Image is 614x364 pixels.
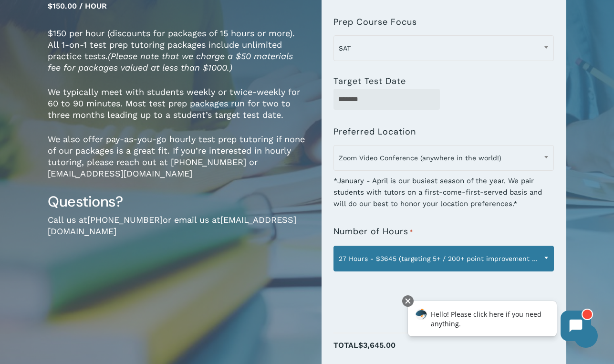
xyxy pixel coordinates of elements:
span: SAT [334,38,553,58]
p: $150 per hour (discounts for packages of 15 hours or more). All 1-on-1 test prep tutoring package... [48,28,307,86]
span: 27 Hours - $3645 (targeting 5+ / 200+ point improvement on ACT / SAT; reg. $4050) [334,249,553,269]
a: [PHONE_NUMBER] [87,215,163,225]
div: *January - April is our busiest season of the year. We pair students with tutors on a first-come-... [333,169,554,209]
span: 27 Hours - $3645 (targeting 5+ / 200+ point improvement on ACT / SAT; reg. $4050) [333,246,554,271]
iframe: Chatbot [398,293,601,351]
span: Zoom Video Conference (anywhere in the world!) [334,148,553,168]
label: Prep Course Focus [333,17,417,27]
h3: Questions? [48,192,307,211]
label: Target Test Date [333,76,406,86]
p: We also offer pay-as-you-go hourly test prep tutoring if none of our packages is a great fit. If ... [48,134,307,192]
span: SAT [333,35,554,61]
span: Zoom Video Conference (anywhere in the world!) [333,145,554,171]
label: Number of Hours [333,227,413,237]
span: $150.00 / hour [48,1,107,10]
p: Total [333,338,554,363]
iframe: reCAPTCHA [333,277,479,314]
label: Preferred Location [333,127,416,136]
p: We typically meet with students weekly or twice-weekly for 60 to 90 minutes. Most test prep packa... [48,86,307,134]
em: (Please note that we charge a $50 materials fee for packages valued at less than $1000.) [48,51,293,73]
span: $3,645.00 [358,341,395,350]
p: Call us at or email us at [48,214,307,250]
